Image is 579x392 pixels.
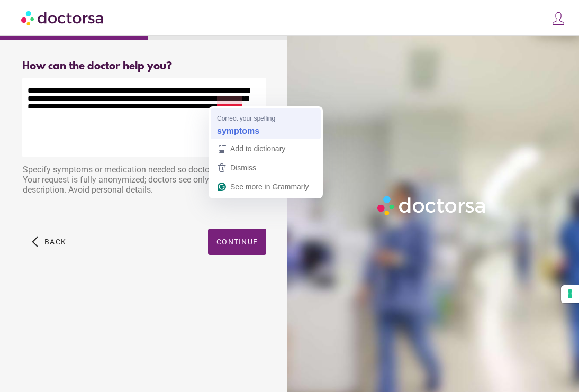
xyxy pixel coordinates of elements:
button: arrow_back_ios Back [28,229,70,255]
textarea: To enrich screen reader interactions, please activate Accessibility in Grammarly extension settings [22,78,266,157]
div: How can the doctor help you? [22,60,266,72]
span: Back [44,238,66,246]
img: Logo-Doctorsa-trans-White-partial-flat.png [374,193,490,218]
span: Continue [216,238,258,246]
img: Doctorsa.com [21,6,105,30]
button: Continue [208,229,266,255]
div: Specify symptoms or medication needed so doctors can assist. Your request is fully anonymized; do... [22,159,266,203]
button: Your consent preferences for tracking technologies [561,285,579,303]
img: icons8-customer-100.png [551,11,566,26]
